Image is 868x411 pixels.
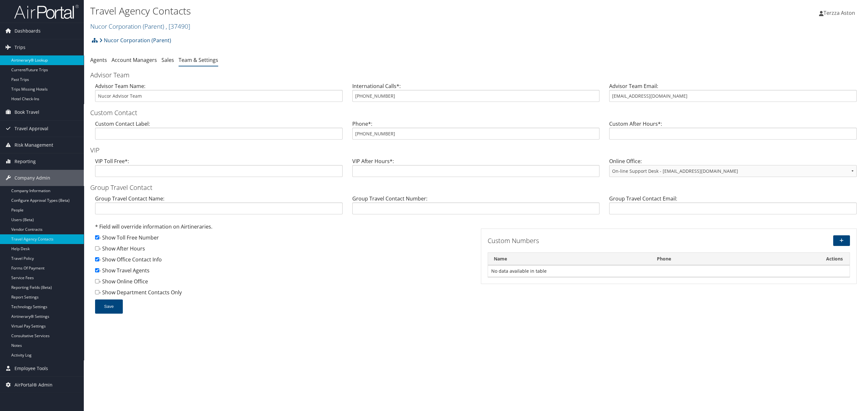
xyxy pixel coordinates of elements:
[90,71,862,80] h3: Advisor Team
[166,22,190,31] span: , [ 37490 ]
[90,195,347,220] div: Group Travel Contact Name:
[95,256,471,267] div: - Show Office Contact Info
[347,195,605,220] div: Group Travel Contact Number:
[651,253,819,265] th: Phone: activate to sort column ascending
[15,360,48,377] span: Employee Tools
[15,137,53,153] span: Risk Management
[99,34,171,47] a: Nucor Corporation (Parent)
[90,4,604,18] h1: Travel Agency Contacts
[90,183,862,192] h3: Group Travel Contact
[488,265,850,277] td: No data available in table
[90,157,347,182] div: VIP Toll Free*:
[604,157,862,182] div: Online Office:
[347,82,605,107] div: International Calls*:
[347,120,605,145] div: Phone*:
[90,108,862,117] h3: Custom Contact
[90,82,347,107] div: Advisor Team Name:
[90,146,862,155] h3: VIP
[90,120,347,145] div: Custom Contact Label:
[819,253,850,265] th: Actions: activate to sort column ascending
[819,3,862,23] a: Terzza Aston
[90,56,107,64] a: Agents
[347,157,605,182] div: VIP After Hours*:
[15,23,41,39] span: Dashboards
[14,4,79,19] img: airportal-logo.png
[15,104,39,120] span: Book Travel
[15,121,48,137] span: Travel Approval
[95,299,123,314] button: Save
[604,82,862,107] div: Advisor Team Email:
[604,195,862,220] div: Group Travel Contact Email:
[90,22,190,31] a: Nucor Corporation (Parent)
[15,170,50,186] span: Company Admin
[604,120,862,145] div: Custom After Hours*:
[15,377,53,393] span: AirPortal® Admin
[488,236,727,245] h3: Custom Numbers
[179,56,218,64] a: Team & Settings
[95,234,471,245] div: - Show Toll Free Number
[161,56,174,64] a: Sales
[95,289,471,299] div: - Show Department Contacts Only
[112,56,157,64] a: Account Managers
[95,267,471,278] div: - Show Travel Agents
[95,245,471,256] div: - Show After Hours
[488,253,651,265] th: Name: activate to sort column descending
[15,153,36,170] span: Reporting
[95,278,471,289] div: - Show Online Office
[824,9,855,16] span: Terzza Aston
[95,223,471,234] div: * Field will override information on Airtineraries.
[15,39,25,55] span: Trips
